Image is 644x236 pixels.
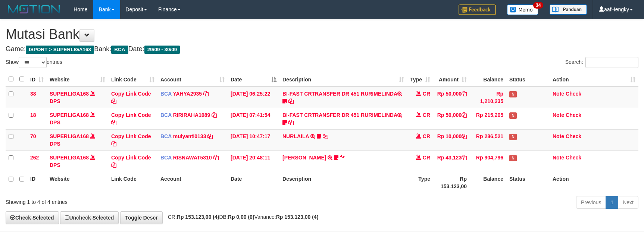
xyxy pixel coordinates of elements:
[47,129,108,150] td: DPS
[423,155,430,161] span: CR
[27,72,47,87] th: ID: activate to sort column ascending
[553,155,564,161] a: Note
[27,172,47,193] th: ID
[279,172,407,193] th: Description
[407,72,433,87] th: Type: activate to sort column ascending
[19,57,47,68] select: Showentries
[407,172,433,193] th: Type
[157,72,228,87] th: Account: activate to sort column ascending
[606,196,618,209] a: 1
[279,72,407,87] th: Description: activate to sort column ascending
[553,91,564,97] a: Note
[566,155,581,161] a: Check
[6,57,62,68] label: Show entries
[533,2,543,9] span: 34
[173,155,212,161] a: RISNAWAT5310
[550,172,638,193] th: Action
[509,112,517,119] span: Has Note
[323,133,328,139] a: Copy NURLAILA to clipboard
[288,98,294,104] a: Copy BI-FAST CRTRANSFER DR 451 RURIMELINDA to clipboard
[30,91,36,97] span: 38
[47,87,108,108] td: DPS
[160,91,172,97] span: BCA
[60,211,119,224] a: Uncheck Selected
[509,134,517,140] span: Has Note
[279,108,407,129] td: BI-FAST CRTRANSFER DR 451 RURIMELINDA
[26,46,94,54] span: ISPORT > SUPERLIGA168
[173,133,206,139] a: mulyanti0133
[423,112,430,118] span: CR
[433,172,470,193] th: Rp 153.123,00
[177,214,219,220] strong: Rp 153.123,00 (4)
[276,214,319,220] strong: Rp 153.123,00 (4)
[433,129,470,150] td: Rp 10,000
[50,112,89,118] a: SUPERLIGA168
[50,155,89,161] a: SUPERLIGA168
[173,112,210,118] a: RIRIRAHA1089
[566,133,581,139] a: Check
[470,72,506,87] th: Balance
[6,27,638,42] h1: Mutasi Bank
[565,57,638,68] label: Search:
[160,133,172,139] span: BCA
[164,214,319,220] span: CR: DB: Variance:
[228,129,279,150] td: [DATE] 10:47:17
[553,112,564,118] a: Note
[282,133,309,139] a: NURLAILA
[618,196,638,209] a: Next
[566,112,581,118] a: Check
[47,150,108,172] td: DPS
[553,133,564,139] a: Note
[470,172,506,193] th: Balance
[120,211,163,224] a: Toggle Descr
[228,72,279,87] th: Date: activate to sort column descending
[462,91,467,97] a: Copy Rp 50,000 to clipboard
[433,87,470,108] td: Rp 50,000
[433,72,470,87] th: Amount: activate to sort column ascending
[423,91,430,97] span: CR
[111,46,128,54] span: BCA
[576,196,606,209] a: Previous
[462,133,467,139] a: Copy Rp 10,000 to clipboard
[470,87,506,108] td: Rp 1,210,235
[160,112,172,118] span: BCA
[462,112,467,118] a: Copy Rp 50,000 to clipboard
[157,172,228,193] th: Account
[288,119,294,125] a: Copy BI-FAST CRTRANSFER DR 451 RURIMELINDA to clipboard
[433,150,470,172] td: Rp 43,123
[470,108,506,129] td: Rp 215,205
[470,150,506,172] td: Rp 904,796
[47,172,108,193] th: Website
[111,112,151,125] a: Copy Link Code
[228,150,279,172] td: [DATE] 20:48:11
[6,46,638,53] h4: Game: Bank: Date:
[228,87,279,108] td: [DATE] 06:25:22
[108,172,157,193] th: Link Code
[213,155,219,161] a: Copy RISNAWAT5310 to clipboard
[507,4,538,15] img: Button%20Memo.svg
[459,4,496,15] img: Feedback.jpg
[6,211,59,224] a: Check Selected
[470,129,506,150] td: Rp 286,521
[566,91,581,97] a: Check
[228,172,279,193] th: Date
[6,195,263,206] div: Showing 1 to 4 of 4 entries
[160,155,172,161] span: BCA
[282,155,326,161] a: [PERSON_NAME]
[228,214,254,220] strong: Rp 0,00 (0)
[585,57,638,68] input: Search:
[30,112,36,118] span: 18
[111,91,151,104] a: Copy Link Code
[550,4,587,15] img: panduan.png
[47,108,108,129] td: DPS
[47,72,108,87] th: Website: activate to sort column ascending
[212,112,217,118] a: Copy RIRIRAHA1089 to clipboard
[50,133,89,139] a: SUPERLIGA168
[228,108,279,129] td: [DATE] 07:41:54
[279,87,407,108] td: BI-FAST CRTRANSFER DR 451 RURIMELINDA
[173,91,202,97] a: YAHYA2935
[30,133,36,139] span: 70
[433,108,470,129] td: Rp 50,000
[203,91,209,97] a: Copy YAHYA2935 to clipboard
[550,72,638,87] th: Action: activate to sort column ascending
